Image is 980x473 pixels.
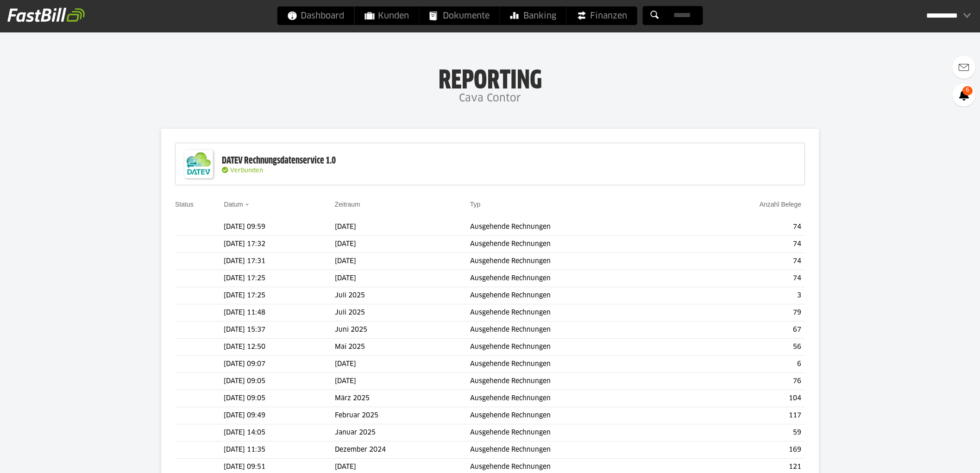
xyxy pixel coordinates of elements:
[175,201,194,208] a: Status
[277,6,354,25] a: Dashboard
[335,339,470,356] td: Mai 2025
[224,339,334,356] td: [DATE] 12:50
[684,219,805,236] td: 74
[470,236,684,253] td: Ausgehende Rechnungen
[684,287,805,304] td: 3
[224,373,334,390] td: [DATE] 09:05
[567,6,637,25] a: Finanzen
[365,6,409,25] span: Kunden
[224,270,334,287] td: [DATE] 17:25
[684,236,805,253] td: 74
[335,407,470,424] td: Februar 2025
[684,356,805,373] td: 6
[684,270,805,287] td: 74
[962,86,973,95] span: 6
[224,201,243,208] a: Datum
[224,236,334,253] td: [DATE] 17:32
[470,373,684,390] td: Ausgehende Rechnungen
[335,390,470,407] td: März 2025
[470,424,684,441] td: Ausgehende Rechnungen
[335,253,470,270] td: [DATE]
[470,304,684,322] td: Ausgehende Rechnungen
[684,407,805,424] td: 117
[224,287,334,304] td: [DATE] 17:25
[684,441,805,459] td: 169
[224,441,334,459] td: [DATE] 11:35
[684,424,805,441] td: 59
[288,6,344,25] span: Dashboard
[224,356,334,373] td: [DATE] 09:07
[684,253,805,270] td: 74
[335,304,470,322] td: Juli 2025
[222,155,336,167] div: DATEV Rechnungsdatenservice 1.0
[245,204,251,206] img: sort_desc.gif
[470,287,684,304] td: Ausgehende Rechnungen
[335,441,470,459] td: Dezember 2024
[335,373,470,390] td: [DATE]
[224,424,334,441] td: [DATE] 14:05
[684,390,805,407] td: 104
[335,356,470,373] td: [DATE]
[470,270,684,287] td: Ausgehende Rechnungen
[224,322,334,339] td: [DATE] 15:37
[335,287,470,304] td: Juli 2025
[684,322,805,339] td: 67
[224,304,334,322] td: [DATE] 11:48
[335,322,470,339] td: Juni 2025
[335,270,470,287] td: [DATE]
[7,7,85,22] img: fastbill_logo_white.png
[180,145,217,183] img: DATEV-Datenservice Logo
[224,253,334,270] td: [DATE] 17:31
[224,390,334,407] td: [DATE] 09:05
[500,6,566,25] a: Banking
[684,373,805,390] td: 76
[470,201,481,208] a: Typ
[470,339,684,356] td: Ausgehende Rechnungen
[230,168,263,174] span: Verbunden
[470,407,684,424] td: Ausgehende Rechnungen
[684,304,805,322] td: 79
[470,356,684,373] td: Ausgehende Rechnungen
[760,201,801,208] a: Anzahl Belege
[577,6,627,25] span: Finanzen
[470,253,684,270] td: Ausgehende Rechnungen
[952,83,975,107] a: 6
[224,407,334,424] td: [DATE] 09:49
[335,236,470,253] td: [DATE]
[355,6,419,25] a: Kunden
[909,445,971,468] iframe: Öffnet ein Widget, in dem Sie weitere Informationen finden
[470,390,684,407] td: Ausgehende Rechnungen
[510,6,556,25] span: Banking
[420,6,500,25] a: Dokumente
[430,6,490,25] span: Dokumente
[470,219,684,236] td: Ausgehende Rechnungen
[335,201,360,208] a: Zeitraum
[470,441,684,459] td: Ausgehende Rechnungen
[470,322,684,339] td: Ausgehende Rechnungen
[224,219,334,236] td: [DATE] 09:59
[684,339,805,356] td: 56
[93,65,887,89] h1: Reporting
[335,424,470,441] td: Januar 2025
[335,219,470,236] td: [DATE]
